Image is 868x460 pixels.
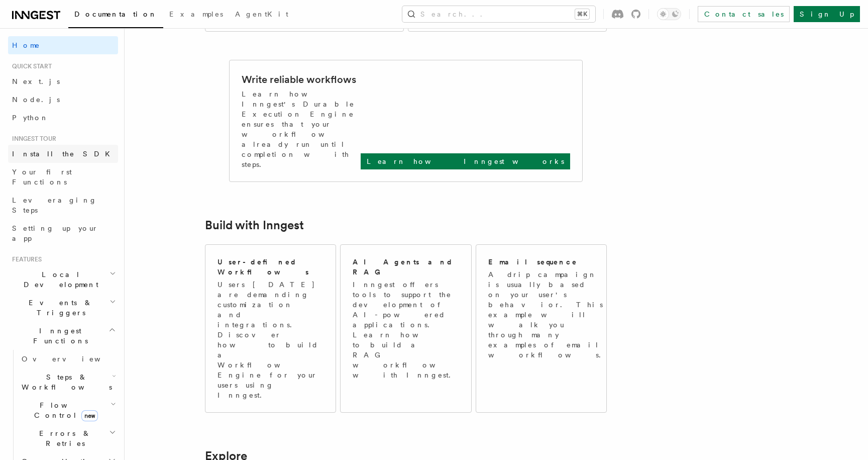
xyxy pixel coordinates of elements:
span: Documentation [74,10,157,18]
span: Your first Functions [12,168,72,186]
kbd: ⌘K [575,9,589,19]
a: Overview [18,350,118,368]
span: Steps & Workflows [18,372,112,392]
span: Overview [22,355,125,363]
h2: Email sequence [488,257,578,267]
span: Home [12,40,40,50]
a: User-defined WorkflowsUsers [DATE] are demanding customization and integrations. Discover how to ... [205,244,336,413]
button: Inngest Functions [8,322,118,350]
button: Search...⌘K [402,6,595,22]
p: Inngest offers tools to support the development of AI-powered applications. Learn how to build a ... [353,280,460,380]
a: Examples [163,3,229,27]
span: Next.js [12,77,60,85]
h2: User-defined Workflows [218,257,323,277]
button: Errors & Retries [18,424,118,452]
p: Learn how Inngest's Durable Execution Engine ensures that your workflow already run until complet... [242,89,361,169]
p: Learn how Inngest works [367,156,564,166]
h2: AI Agents and RAG [353,257,460,277]
span: Features [8,255,42,263]
p: Users [DATE] are demanding customization and integrations. Discover how to build a Workflow Engin... [218,280,323,400]
button: Flow Controlnew [18,396,118,424]
a: AI Agents and RAGInngest offers tools to support the development of AI-powered applications. Lear... [340,244,471,413]
a: Contact sales [698,6,790,22]
button: Local Development [8,265,118,294]
button: Steps & Workflows [18,368,118,396]
a: Documentation [68,3,163,28]
a: Your first Functions [8,163,118,191]
span: Examples [169,10,223,18]
a: Learn how Inngest works [361,153,570,169]
a: Install the SDK [8,145,118,163]
a: Next.js [8,72,118,90]
a: Home [8,36,118,54]
span: Errors & Retries [18,428,109,448]
h2: Write reliable workflows [242,72,356,86]
span: AgentKit [235,10,288,18]
span: Flow Control [18,400,111,420]
a: Node.js [8,90,118,109]
span: new [81,410,98,421]
span: Inngest tour [8,135,56,143]
span: Python [12,114,49,122]
button: Events & Triggers [8,294,118,322]
a: AgentKit [229,3,294,27]
a: Python [8,109,118,127]
span: Local Development [8,269,110,290]
a: Setting up your app [8,219,118,247]
span: Node.js [12,96,60,104]
button: Toggle dark mode [657,8,681,20]
span: Events & Triggers [8,298,110,318]
p: A drip campaign is usually based on your user's behavior. This example will walk you through many... [488,269,607,360]
span: Quick start [8,62,52,70]
a: Build with Inngest [205,218,304,232]
span: Install the SDK [12,150,116,158]
span: Setting up your app [12,224,98,242]
span: Inngest Functions [8,326,108,346]
a: Sign Up [794,6,860,22]
a: Leveraging Steps [8,191,118,219]
a: Email sequenceA drip campaign is usually based on your user's behavior. This example will walk yo... [476,244,607,413]
span: Leveraging Steps [12,196,97,214]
